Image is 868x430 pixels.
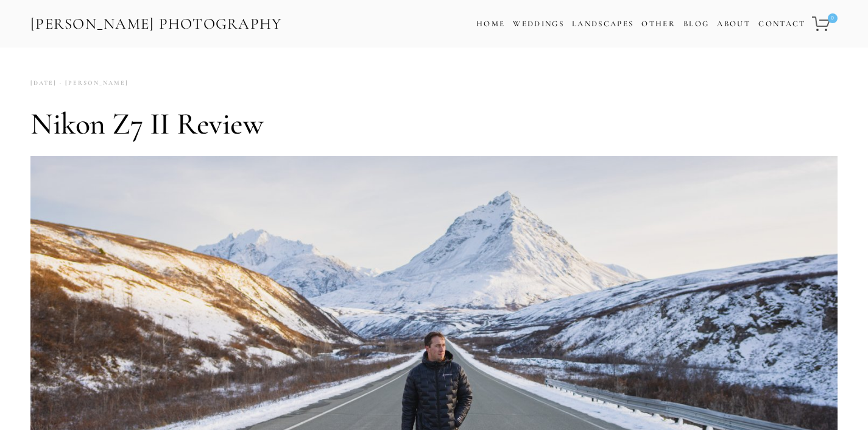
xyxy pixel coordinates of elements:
a: Contact [758,15,805,33]
time: [DATE] [30,75,57,91]
a: Landscapes [572,19,633,29]
a: Other [641,19,676,29]
a: Home [476,15,505,33]
a: [PERSON_NAME] Photography [29,10,283,38]
span: 0 [828,13,838,23]
a: [PERSON_NAME] [57,75,129,91]
a: About [717,15,750,33]
h1: Nikon Z7 II Review [30,106,838,142]
a: Weddings [513,19,564,29]
a: 0 items in cart [810,9,839,38]
a: Blog [683,15,709,33]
